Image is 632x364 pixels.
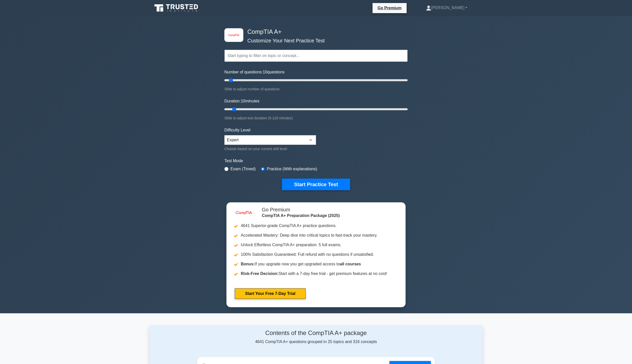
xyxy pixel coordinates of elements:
h4: Contents of the CompTIA A+ package [197,329,435,337]
div: Slide to adjust test duration (5-120 minutes) [224,115,408,121]
a: [PERSON_NAME] [414,3,480,13]
a: Start Your Free 7-Day Trial [235,288,306,299]
label: Difficulty Level [224,127,250,133]
label: Exam (Timed) [230,166,256,172]
label: Duration: minutes [224,98,259,104]
label: Practice (With explanations) [267,166,317,172]
label: Number of questions: questions [224,69,284,75]
button: Start Practice Test [282,179,350,190]
h4: CompTIA A+ [245,28,383,36]
a: Go Premium [375,5,405,11]
div: Slide to adjust number of questions [224,86,408,92]
input: Start typing to filter on topic or concept... [224,50,408,62]
div: Choose based on your current skill level [224,146,316,152]
label: Test Mode [224,158,408,164]
span: 10 [241,99,245,103]
div: 4641 CompTIA A+ questions grouped in 25 topics and 316 concepts [197,329,435,345]
span: 10 [263,70,267,74]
